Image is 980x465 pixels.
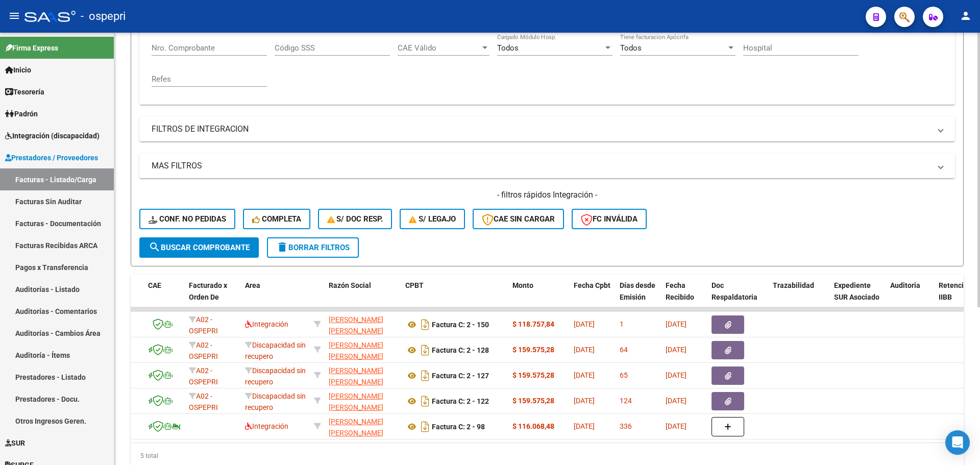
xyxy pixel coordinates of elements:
span: A02 - OSPEPRI [189,366,218,386]
span: Integración [245,422,288,430]
span: Fecha Cpbt [574,281,610,289]
datatable-header-cell: CPBT [401,275,508,320]
datatable-header-cell: Trazabilidad [769,275,830,320]
i: Descargar documento [419,368,432,384]
div: 27271350991 [329,339,397,361]
datatable-header-cell: Fecha Recibido [661,275,707,320]
datatable-header-cell: Doc Respaldatoria [707,275,769,320]
span: [DATE] [666,422,687,430]
datatable-header-cell: Auditoria [886,275,935,320]
span: Discapacidad sin recupero [245,341,306,361]
span: 336 [620,422,632,430]
span: Expediente SUR Asociado [834,281,879,301]
span: Todos [620,43,642,53]
span: [PERSON_NAME] [PERSON_NAME] [329,418,383,437]
span: [DATE] [574,422,595,430]
span: Area [245,281,260,289]
datatable-header-cell: Fecha Cpbt [570,275,616,320]
h4: - filtros rápidos Integración - [139,189,955,201]
span: Monto [512,281,533,289]
button: Conf. no pedidas [139,209,235,229]
datatable-header-cell: Facturado x Orden De [185,275,241,320]
span: [DATE] [574,346,595,354]
i: Descargar documento [419,316,432,333]
div: 27271350991 [329,314,397,335]
div: 27271350991 [329,416,397,437]
div: 27271350991 [329,365,397,386]
strong: $ 159.575,28 [512,371,554,379]
span: [DATE] [666,346,687,354]
strong: Factura C: 2 - 127 [432,372,489,380]
span: CPBT [405,281,424,289]
datatable-header-cell: Días desde Emisión [616,275,661,320]
span: Prestadores / Proveedores [5,152,98,163]
button: S/ legajo [400,209,465,229]
mat-expansion-panel-header: FILTROS DE INTEGRACION [139,117,955,141]
span: Auditoria [890,281,920,289]
datatable-header-cell: Expediente SUR Asociado [830,275,886,320]
button: Buscar Comprobante [139,237,259,258]
strong: Factura C: 2 - 122 [432,397,489,405]
span: [DATE] [574,371,595,379]
span: A02 - OSPEPRI [189,315,218,335]
span: - ospepri [81,5,126,28]
span: SUR [5,437,25,449]
span: Días desde Emisión [620,281,655,301]
i: Descargar documento [419,419,432,435]
mat-expansion-panel-header: MAS FILTROS [139,154,955,178]
div: Open Intercom Messenger [945,430,970,455]
span: Doc Respaldatoria [712,281,757,301]
span: 1 [620,320,624,328]
span: Retencion IIBB [939,281,972,301]
datatable-header-cell: Retencion IIBB [935,275,975,320]
span: Razón Social [329,281,371,289]
span: Integración [245,320,288,328]
span: [DATE] [574,320,595,328]
button: S/ Doc Resp. [318,209,393,229]
mat-icon: search [149,241,161,253]
span: CAE [148,281,161,289]
datatable-header-cell: Monto [508,275,570,320]
button: Completa [243,209,310,229]
span: FC Inválida [581,214,638,224]
span: [PERSON_NAME] [PERSON_NAME] [329,366,383,386]
datatable-header-cell: Area [241,275,310,320]
strong: Factura C: 2 - 98 [432,423,485,431]
button: FC Inválida [572,209,647,229]
div: 27271350991 [329,390,397,412]
span: [PERSON_NAME] [PERSON_NAME] [329,315,383,335]
mat-panel-title: MAS FILTROS [152,160,930,172]
strong: $ 118.757,84 [512,320,554,328]
span: Firma Express [5,42,58,54]
span: Conf. no pedidas [149,214,226,224]
span: Trazabilidad [773,281,814,289]
strong: $ 159.575,28 [512,397,554,405]
span: Borrar Filtros [276,243,350,252]
span: CAE Válido [398,43,480,53]
span: Inicio [5,64,31,76]
span: Completa [252,214,301,224]
span: 64 [620,346,628,354]
strong: $ 159.575,28 [512,346,554,354]
mat-icon: delete [276,241,288,253]
span: 65 [620,371,628,379]
mat-icon: menu [8,10,20,22]
span: Discapacidad sin recupero [245,392,306,412]
span: CAE SIN CARGAR [482,214,555,224]
i: Descargar documento [419,342,432,358]
span: A02 - OSPEPRI [189,392,218,412]
span: Buscar Comprobante [149,243,250,252]
mat-panel-title: FILTROS DE INTEGRACION [152,124,930,135]
span: [DATE] [666,320,687,328]
span: [DATE] [666,371,687,379]
strong: Factura C: 2 - 128 [432,346,489,354]
span: S/ Doc Resp. [327,214,383,224]
i: Descargar documento [419,393,432,409]
span: Integración (discapacidad) [5,130,100,141]
span: 124 [620,397,632,405]
mat-icon: person [960,10,972,22]
span: Fecha Recibido [666,281,694,301]
span: [DATE] [666,397,687,405]
span: Todos [497,43,519,53]
button: CAE SIN CARGAR [473,209,564,229]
